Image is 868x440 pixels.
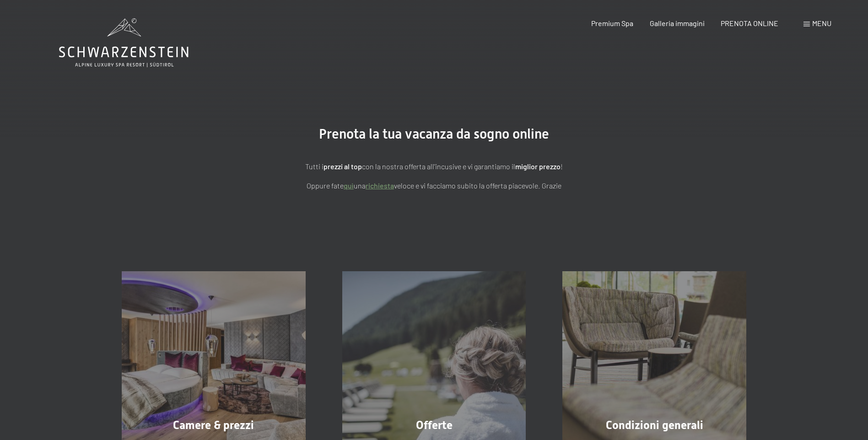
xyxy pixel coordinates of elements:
[344,181,354,190] a: quì
[205,180,663,192] p: Oppure fate una veloce e vi facciamo subito la offerta piacevole. Grazie
[650,19,705,27] a: Galleria immagini
[205,161,663,172] p: Tutti i con la nostra offerta all'incusive e vi garantiamo il !
[606,419,703,432] span: Condizioni generali
[416,419,453,432] span: Offerte
[319,126,549,142] span: Prenota la tua vacanza da sogno online
[366,181,394,190] a: richiesta
[515,162,561,171] strong: miglior prezzo
[721,19,778,27] a: PRENOTA ONLINE
[173,419,254,432] span: Camere & prezzi
[323,162,362,171] strong: prezzi al top
[591,19,633,27] a: Premium Spa
[812,19,831,27] span: Menu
